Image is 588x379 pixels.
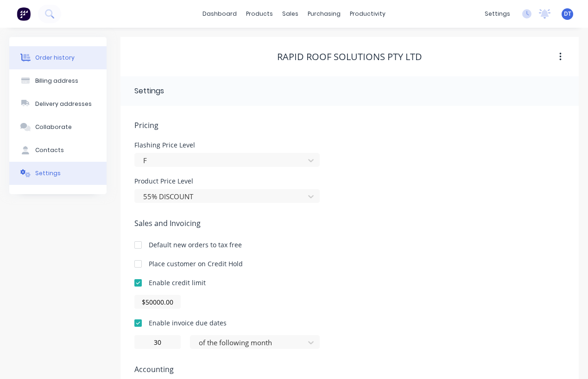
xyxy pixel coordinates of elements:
[134,295,181,309] input: $0
[134,120,565,131] span: Pricing
[345,7,390,21] div: productivity
[277,51,422,62] div: RAPID ROOF SOLUTIONS PTY LTD
[303,7,345,21] div: purchasing
[9,46,107,69] button: Order history
[9,92,107,116] button: Delivery addresses
[9,162,107,185] button: Settings
[564,10,571,18] span: DT
[17,7,31,21] img: Factory
[149,278,206,287] div: Enable credit limit
[35,123,72,131] div: Collaborate
[9,116,107,139] button: Collaborate
[134,178,320,184] div: Product Price Level
[241,7,278,21] div: products
[134,364,565,375] span: Accounting
[134,142,320,148] div: Flashing Price Level
[35,146,64,154] div: Contacts
[134,335,181,349] input: 0
[149,240,242,250] div: Default new orders to tax free
[35,169,61,177] div: Settings
[35,77,78,85] div: Billing address
[149,259,243,269] div: Place customer on Credit Hold
[134,86,164,97] div: Settings
[278,7,303,21] div: sales
[198,7,241,21] a: dashboard
[35,54,75,62] div: Order history
[35,100,92,108] div: Delivery addresses
[9,139,107,162] button: Contacts
[134,218,565,229] span: Sales and Invoicing
[9,69,107,92] button: Billing address
[149,318,227,328] div: Enable invoice due dates
[480,7,515,21] div: settings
